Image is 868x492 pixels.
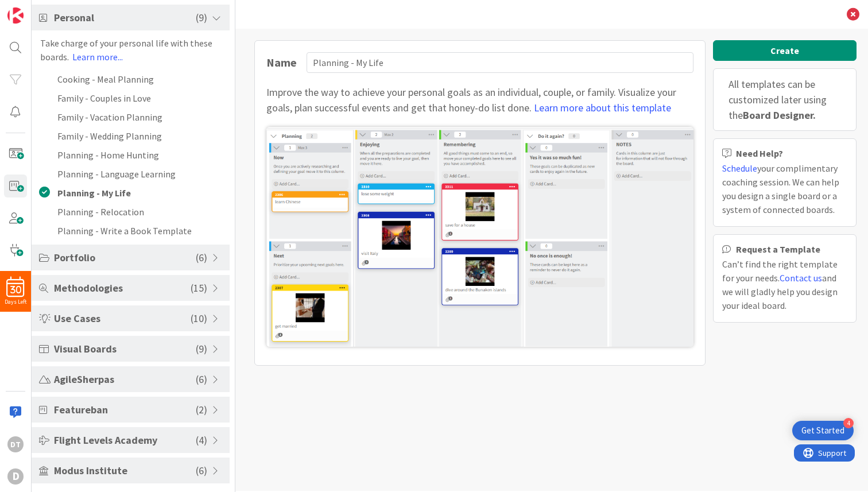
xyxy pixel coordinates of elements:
[7,7,24,24] img: Visit kanbanzone.com
[32,202,230,221] li: Planning - Relocation
[801,425,844,436] div: Get Started
[32,183,230,202] li: Planning - My Life
[24,2,52,16] span: Support
[32,126,230,145] li: Family - Wedding Planning
[54,463,196,478] span: Modus Institute
[32,107,230,126] li: Family - Vacation Planning
[736,149,783,158] b: Need Help?
[722,162,839,215] span: your complimentary coaching session. We can help you design a single board or a system of connect...
[54,371,196,387] span: AgileSherpas
[196,341,207,357] span: ( 9 )
[54,341,196,357] span: Visual Boards
[780,272,822,284] a: Contact us
[32,164,230,183] li: Planning - Language Learning
[32,36,230,64] div: Take charge of your personal life with these boards.
[196,371,207,387] span: ( 6 )
[713,40,857,61] button: Create
[534,101,671,114] a: Learn more about this template
[196,402,207,417] span: ( 2 )
[32,221,230,240] li: Planning - Write a Book Template
[713,68,857,131] div: All templates can be customized later using the
[7,436,24,452] div: DT
[54,280,191,296] span: Methodologies
[266,127,693,347] img: Planning - My Life
[191,280,207,296] span: ( 15 )
[722,257,847,312] div: Can’t find the right template for your needs. and we will gladly help you design your ideal board.
[32,145,230,164] li: Planning - Home Hunting
[743,109,816,122] b: Board Designer.
[196,463,207,478] span: ( 6 )
[736,245,820,254] b: Request a Template
[792,421,854,440] div: Open Get Started checklist, remaining modules: 4
[196,250,207,265] span: ( 6 )
[32,88,230,107] li: Family - Couples in Love
[196,432,207,448] span: ( 4 )
[54,250,196,265] span: Portfolio
[54,10,196,25] span: Personal
[54,402,196,417] span: Featureban
[32,69,230,88] li: Cooking - Meal Planning
[54,311,191,326] span: Use Cases
[722,162,757,174] a: Schedule
[72,51,123,63] a: Learn more...
[266,84,693,115] div: Improve the way to achieve your personal goals as an individual, couple, or family. Visualize you...
[7,468,24,485] div: D
[843,418,854,428] div: 4
[266,54,301,71] div: Name
[191,311,207,326] span: ( 10 )
[54,432,196,448] span: Flight Levels Academy
[10,286,21,294] span: 30
[196,10,207,25] span: ( 9 )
